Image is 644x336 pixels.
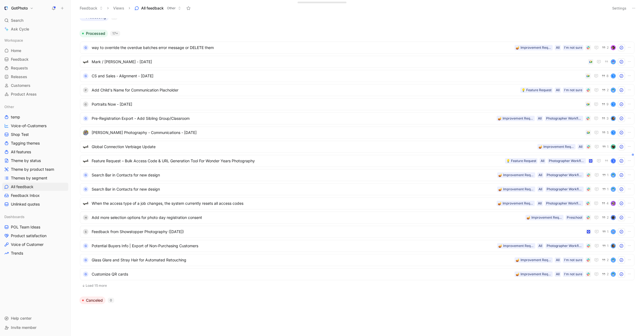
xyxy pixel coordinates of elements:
h1: GotPhoto [11,6,28,11]
div: G [83,45,88,50]
div: Photographer Workflow [547,172,583,178]
span: All feedback [11,184,33,190]
img: avatar [611,201,615,205]
span: Feedback [11,57,29,62]
div: 🪔 Improvement Request [498,172,534,178]
button: 1 [601,172,610,178]
div: All [538,116,542,121]
div: G [83,243,88,249]
div: I'm not sure [564,271,582,277]
a: Home [2,47,68,55]
div: 🪔 Improvement Request [527,215,562,220]
div: P [83,87,88,93]
a: logo[PERSON_NAME] Photography - Communications - [DATE]5t [80,127,634,139]
img: logo [83,130,88,135]
div: Other [2,103,68,111]
div: t [611,74,615,78]
span: Customers [11,83,30,88]
span: 8 [606,74,609,78]
div: G [83,73,88,79]
span: Global Connection Verbiage Update [92,143,535,150]
a: GPortraits Now - [DATE]9t [80,98,634,110]
div: All [579,144,583,149]
img: avatar [611,216,615,219]
a: Voice of Customer [2,240,68,249]
img: avatar [611,244,615,248]
div: G [83,172,88,178]
div: Search [2,16,68,25]
span: Product Areas [11,91,37,97]
a: Unlinked quotes [2,200,68,208]
span: Invite member [11,325,36,330]
div: 💡 Feature Request [506,158,536,164]
a: All feedback [2,183,68,191]
a: GPotential Buyers Info | Export of Non-Purchasing CustomersPhotographer WorkflowAll🪔 Improvement ... [80,240,634,252]
button: 5 [601,130,610,136]
span: 1 [607,173,609,177]
div: 🪔 Improvement Request [516,257,552,263]
div: Preschool [567,215,582,220]
span: 2 [607,46,609,49]
a: hAdd more selection options for photo day registration consentPreschool🪔 Improvement Request2avatar [80,212,634,224]
div: 🪔 Improvement Request [538,144,574,149]
div: All [538,243,542,249]
span: Workspace [4,38,23,43]
div: 🪔 Improvement Request [498,187,534,192]
span: Requests [11,65,28,71]
div: I'm not sure [564,45,582,50]
button: GotPhotoGotPhoto [2,4,35,12]
a: logoFeature Request – Bulk Access Code & URL Generation Tool For Wonder Years PhotographyPhotogra... [80,155,634,167]
span: 2 [607,273,609,276]
button: All feedbackOther [132,4,184,12]
span: 2 [607,88,609,92]
span: Search [11,17,23,24]
span: Trends [11,251,23,256]
span: 1 [607,145,609,148]
span: Glass Glare and Stray Hair for Automated Retouching [92,257,512,263]
div: 🪔 Improvement Request [498,243,534,249]
span: Add Child's Name for Communication Placholder [92,87,518,93]
button: Canceled [79,297,106,304]
button: 2 [601,45,610,51]
span: Product satisfaction [11,233,47,239]
div: Processed17+Load 15 more [77,30,637,292]
span: 1 [607,244,609,248]
span: Canceled [86,298,103,303]
a: Releases [2,73,68,81]
a: logoWhen the access type of a job changes, the system currently resets all access codesPhotograph... [80,197,634,209]
img: avatar [611,46,615,50]
div: t [611,131,615,135]
button: 1 [601,186,610,192]
button: 1 [601,243,610,249]
a: Theme by product team [2,165,68,173]
span: Customize QR cards [92,271,512,277]
img: logo [83,201,88,206]
div: All [556,271,560,277]
div: All [556,257,560,263]
span: Search Bar in Contacts for new design [92,186,495,193]
span: Voice of Customer [11,242,44,247]
button: Views [111,4,127,12]
img: logo [83,144,88,149]
img: avatar [611,230,615,234]
span: POL Team Ideas [11,224,40,230]
div: 🪔 Improvement Request [498,201,534,206]
a: Product Areas [2,90,68,98]
div: Help center [2,314,68,322]
button: Settings [610,4,629,12]
div: 💡 Feature Request [521,87,552,93]
div: Photographer Workflow [546,201,582,206]
span: Theme by product team [11,167,54,172]
div: 17+ [110,31,120,36]
a: Shop Test [2,130,68,139]
button: 3 [600,115,610,121]
span: Feedback Inbox [11,193,40,198]
div: h [83,215,88,220]
span: Potential Buyers Info | Export of Non-Purchasing Customers [92,243,495,249]
div: DashboardsPOL Team IdeasProduct satisfactionVoice of CustomerTrends [2,213,68,257]
img: avatar [611,272,615,276]
img: avatar [611,145,615,149]
a: Customers [2,81,68,90]
span: 1 [607,188,609,191]
a: logoGlobal Connection Verbiage UpdateAll🪔 Improvement Request1avatar [80,141,634,153]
